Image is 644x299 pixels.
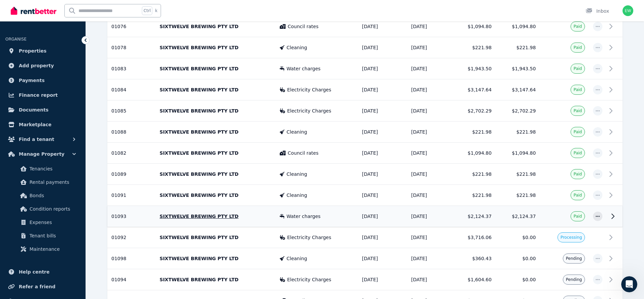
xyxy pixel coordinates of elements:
span: Marketplace [19,121,51,129]
div: Inbox [586,8,609,14]
td: $221.98 [496,37,540,58]
span: Paid [574,87,582,92]
td: $2,702.29 [451,100,496,122]
a: Documents [5,103,80,117]
a: Marketplace [5,118,80,131]
span: Find a tenant [19,135,54,143]
span: Paid [574,66,582,71]
td: $221.98 [451,37,496,58]
td: $3,716.06 [451,227,496,248]
td: [DATE] [407,16,451,37]
td: [DATE] [407,37,451,58]
span: 01089 [111,171,126,177]
span: 01098 [111,256,126,261]
p: SIXTWELVE BREWING PTY LTD [160,107,272,114]
p: SIXTWELVE BREWING PTY LTD [160,213,272,220]
p: SIXTWELVE BREWING PTY LTD [160,23,272,30]
span: Properties [19,47,47,55]
td: $360.43 [451,248,496,269]
td: [DATE] [407,58,451,79]
td: [DATE] [407,122,451,143]
td: [DATE] [358,100,407,122]
td: $1,943.50 [451,58,496,79]
iframe: Intercom live chat [621,276,637,292]
button: I'm looking to sell my property [5,195,87,208]
td: [DATE] [358,79,407,100]
td: [DATE] [407,206,451,227]
div: Hey there 👋 Welcome to RentBetter!On RentBetter, taking control and managing your property is eas... [5,39,110,86]
p: SIXTWELVE BREWING PTY LTD [160,129,272,135]
span: Add property [19,62,54,70]
span: Paid [574,171,582,177]
span: 01088 [111,129,126,135]
span: Rental payments [30,178,75,186]
button: Something else [79,211,125,225]
button: I'm a landlord and already have a tenant [19,178,125,191]
span: Payments [19,76,45,84]
span: 01085 [111,108,126,114]
td: $0.00 [496,227,540,248]
p: SIXTWELVE BREWING PTY LTD [160,44,272,51]
span: Electricity Charges [287,86,331,93]
span: Electricity Charges [287,107,331,114]
div: Close [118,3,130,15]
span: Water charges [286,213,320,220]
span: Maintenance [30,245,75,253]
span: Tenant bills [30,232,75,240]
a: Properties [5,44,80,58]
td: $1,094.80 [451,16,496,37]
a: Rental payments [8,175,77,189]
td: [DATE] [407,185,451,206]
span: Paid [574,214,582,219]
p: SIXTWELVE BREWING PTY LTD [160,192,272,199]
span: Water charges [286,65,320,72]
a: Payments [5,74,80,87]
td: [DATE] [358,143,407,164]
img: Profile image for The RentBetter Team [19,4,30,14]
td: $1,943.50 [496,58,540,79]
span: Expenses [30,218,75,226]
span: 01082 [111,150,126,156]
span: Electricity Charges [287,276,331,283]
div: The RentBetter Team • [DATE] [11,87,72,91]
span: 01083 [111,66,126,71]
td: [DATE] [358,248,407,269]
td: $1,094.80 [496,16,540,37]
td: $2,124.37 [496,206,540,227]
span: 01078 [111,45,126,50]
td: [DATE] [358,227,407,248]
td: [DATE] [358,269,407,290]
span: Council rates [288,150,319,156]
td: [DATE] [358,37,407,58]
td: [DATE] [407,248,451,269]
button: go back [4,3,17,15]
span: Tenancies [30,165,75,173]
span: Pending [566,256,582,261]
p: SIXTWELVE BREWING PTY LTD [160,276,272,283]
td: $1,094.80 [451,143,496,164]
span: Paid [574,24,582,29]
span: Documents [19,106,49,114]
td: [DATE] [358,185,407,206]
p: SIXTWELVE BREWING PTY LTD [160,234,272,241]
b: What can we help you with [DATE]? [11,76,105,81]
div: On RentBetter, taking control and managing your property is easier than ever before. [11,53,105,72]
td: $3,147.64 [451,79,496,100]
span: Refer a friend [19,283,55,291]
span: Help centre [19,268,50,276]
a: Maintenance [8,242,77,256]
a: Bonds [8,189,77,202]
span: Paid [574,193,582,198]
td: [DATE] [358,206,407,227]
td: $221.98 [496,122,540,143]
img: RentBetter [11,6,56,16]
td: $1,604.60 [451,269,496,290]
span: Council rates [288,23,319,30]
span: Cleaning [286,171,307,177]
span: Cleaning [286,129,307,135]
td: $221.98 [451,122,496,143]
a: Condition reports [8,202,77,216]
span: Paid [574,150,582,156]
img: Errol Weber [623,5,633,16]
td: [DATE] [358,164,407,185]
